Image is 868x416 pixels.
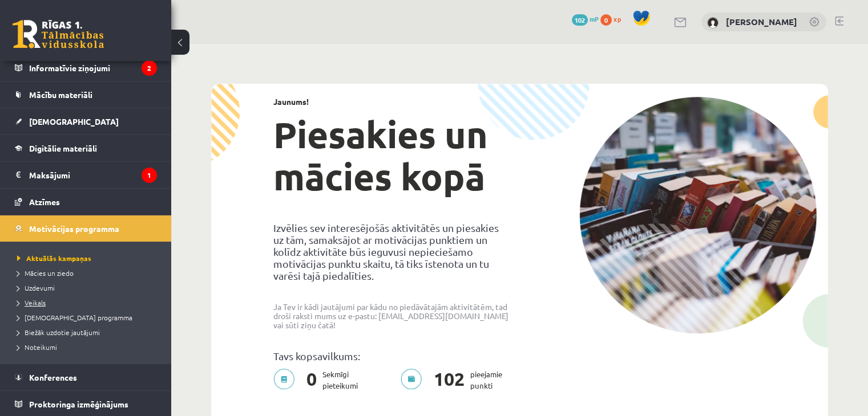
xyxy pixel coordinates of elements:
[29,162,157,188] legend: Maksājumi
[600,14,612,26] span: 0
[29,89,92,100] span: Mācību materiāli
[17,297,160,308] a: Veikals
[273,350,511,362] p: Tavs kopsavilkums:
[572,14,599,23] a: 102 mP
[428,369,470,391] span: 102
[15,108,157,134] a: [DEMOGRAPHIC_DATA]
[15,189,157,215] a: Atzīmes
[15,81,157,108] a: Mācību materiāli
[600,14,627,23] a: 0 xp
[273,113,511,198] h1: Piesakies un mācies kopā
[15,55,157,81] a: Informatīvie ziņojumi2
[17,268,74,278] span: Mācies un ziedo
[17,342,160,352] a: Noteikumi
[17,312,160,323] a: [DEMOGRAPHIC_DATA] programma
[29,143,97,153] span: Digitālie materiāli
[590,14,599,23] span: mP
[401,369,509,391] p: pieejamie punkti
[17,298,46,307] span: Veikals
[17,253,160,263] a: Aktuālās kampaņas
[29,55,157,81] legend: Informatīvie ziņojumi
[142,168,157,183] i: 1
[17,283,160,293] a: Uzdevumi
[301,369,322,391] span: 0
[273,369,365,391] p: Sekmīgi pieteikumi
[579,97,817,333] img: campaign-image-1c4f3b39ab1f89d1fca25a8facaab35ebc8e40cf20aedba61fd73fb4233361ac.png
[15,135,157,161] a: Digitālie materiāli
[29,116,119,127] span: [DEMOGRAPHIC_DATA]
[613,14,621,23] span: xp
[29,223,119,234] span: Motivācijas programma
[13,20,104,48] a: Rīgas 1. Tālmācības vidusskola
[17,254,91,263] span: Aktuālās kampaņas
[15,162,157,188] a: Maksājumi1
[29,399,128,409] span: Proktoringa izmēģinājums
[273,302,511,329] p: Ja Tev ir kādi jautājumi par kādu no piedāvātajām aktivitātēm, tad droši raksti mums uz e-pastu: ...
[142,60,157,76] i: 2
[15,364,157,390] a: Konferences
[29,197,60,207] span: Atzīmes
[273,96,309,107] strong: Jaunums!
[17,328,100,337] span: Biežāk uzdotie jautājumi
[572,14,588,26] span: 102
[707,17,718,28] img: Emīlija Zelča
[17,313,132,322] span: [DEMOGRAPHIC_DATA] programma
[29,372,77,382] span: Konferences
[17,327,160,337] a: Biežāk uzdotie jautājumi
[726,16,797,27] a: [PERSON_NAME]
[15,215,157,242] a: Motivācijas programma
[17,283,55,292] span: Uzdevumi
[17,342,57,352] span: Noteikumi
[273,222,511,282] p: Izvēlies sev interesējošās aktivitātēs un piesakies uz tām, samaksājot ar motivācijas punktiem un...
[17,268,160,278] a: Mācies un ziedo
